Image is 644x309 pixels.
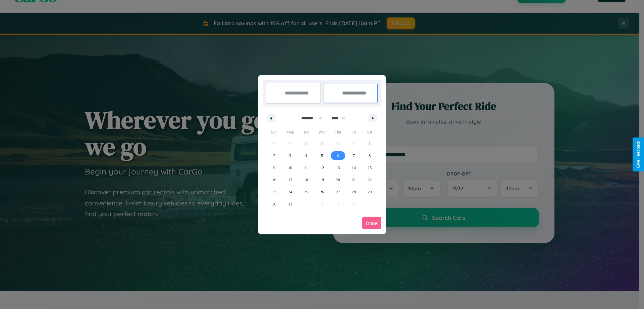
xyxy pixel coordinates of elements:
[314,127,330,138] span: Wed
[288,186,292,198] span: 24
[369,138,371,150] span: 1
[282,198,298,210] button: 31
[330,186,346,198] button: 27
[289,150,291,162] span: 3
[305,150,307,162] span: 4
[266,127,282,138] span: Sun
[314,174,330,186] button: 19
[304,162,308,174] span: 11
[272,174,276,186] span: 16
[298,162,314,174] button: 11
[336,186,340,198] span: 27
[314,150,330,162] button: 5
[330,162,346,174] button: 13
[362,217,381,229] button: Done
[282,174,298,186] button: 17
[282,162,298,174] button: 10
[282,150,298,162] button: 3
[273,150,275,162] span: 2
[320,162,324,174] span: 12
[304,186,308,198] span: 25
[321,150,323,162] span: 5
[362,162,378,174] button: 15
[352,174,356,186] span: 21
[353,150,355,162] span: 7
[273,162,275,174] span: 9
[368,162,372,174] span: 15
[272,198,276,210] span: 30
[272,186,276,198] span: 23
[314,162,330,174] button: 12
[304,174,308,186] span: 18
[266,186,282,198] button: 23
[636,141,641,168] div: Give Feedback
[298,150,314,162] button: 4
[352,186,356,198] span: 28
[330,150,346,162] button: 6
[337,150,339,162] span: 6
[288,198,292,210] span: 31
[266,198,282,210] button: 30
[346,127,362,138] span: Fri
[368,186,372,198] span: 29
[362,186,378,198] button: 29
[346,174,362,186] button: 21
[298,186,314,198] button: 25
[336,162,340,174] span: 13
[320,186,324,198] span: 26
[346,162,362,174] button: 14
[298,174,314,186] button: 18
[282,127,298,138] span: Mon
[362,127,378,138] span: Sat
[288,162,292,174] span: 10
[362,138,378,150] button: 1
[266,150,282,162] button: 2
[352,162,356,174] span: 14
[368,174,372,186] span: 22
[266,174,282,186] button: 16
[314,186,330,198] button: 26
[320,174,324,186] span: 19
[266,162,282,174] button: 9
[362,174,378,186] button: 22
[362,150,378,162] button: 8
[336,174,340,186] span: 20
[288,174,292,186] span: 17
[346,150,362,162] button: 7
[298,127,314,138] span: Tue
[282,186,298,198] button: 24
[330,127,346,138] span: Thu
[346,186,362,198] button: 28
[369,150,371,162] span: 8
[330,174,346,186] button: 20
